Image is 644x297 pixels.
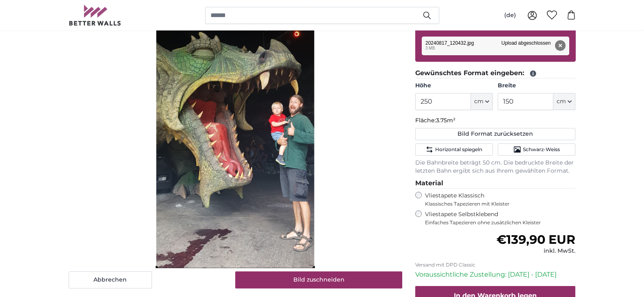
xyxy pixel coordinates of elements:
button: Horizontal spiegeln [415,143,493,156]
span: Schwarz-Weiss [523,146,560,153]
span: Horizontal spiegeln [435,146,482,153]
legend: Material [415,178,576,189]
button: (de) [498,8,523,23]
button: cm [471,93,493,110]
p: Fläche: [415,117,576,125]
button: Bild zuschneiden [235,271,402,288]
legend: Gewünschtes Format eingeben: [415,68,576,78]
span: 3.75m² [436,117,455,124]
span: Klassisches Tapezieren mit Kleister [425,201,569,207]
label: Vliestapete Klassisch [425,192,569,207]
label: Vliestapete Selbstklebend [425,210,576,226]
label: Breite [498,82,575,90]
span: cm [474,98,484,106]
span: cm [557,98,566,106]
p: Versand mit DPD Classic [415,262,576,268]
span: Einfaches Tapezieren ohne zusätzlichen Kleister [425,219,576,226]
button: Abbrechen [69,271,152,288]
button: Schwarz-Weiss [498,143,575,156]
span: €139,90 EUR [497,232,575,247]
button: cm [553,93,575,110]
p: Die Bahnbreite beträgt 50 cm. Die bedruckte Breite der letzten Bahn ergibt sich aus Ihrem gewählt... [415,159,576,175]
div: inkl. MwSt. [497,247,575,255]
img: Betterwalls [69,5,121,26]
button: Bild Format zurücksetzen [415,128,576,140]
p: Voraussichtliche Zustellung: [DATE] - [DATE] [415,270,576,280]
label: Höhe [415,82,493,90]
